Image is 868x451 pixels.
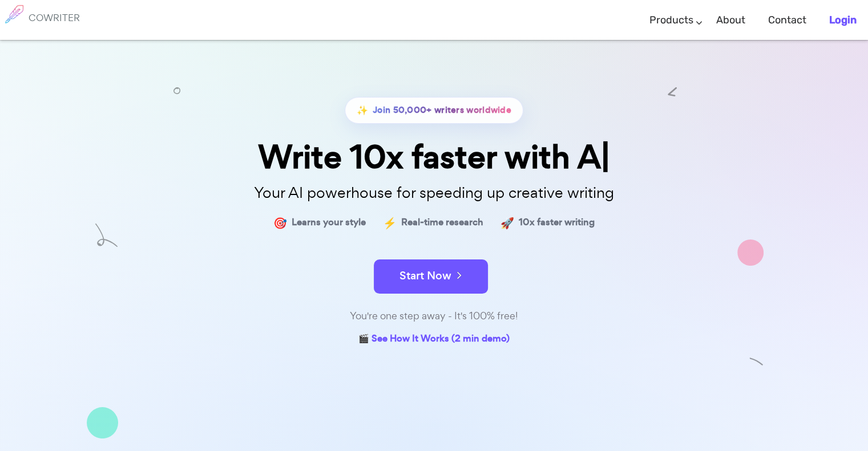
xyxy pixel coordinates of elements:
[401,214,483,231] span: Real-time research
[149,308,720,324] div: You're one step away - It's 100% free!
[749,355,764,369] img: shape
[273,214,287,231] span: 🎯
[519,214,595,231] span: 10x faster writing
[829,14,857,26] b: Login
[95,224,118,247] img: shape
[829,3,857,37] a: Login
[737,239,764,266] img: shape
[358,331,510,348] a: 🎬 See How It Works (2 min demo)
[716,3,745,37] a: About
[373,102,511,119] span: Join 50,000+ writers worldwide
[149,141,720,173] div: Write 10x faster with A
[87,407,118,438] img: shape
[149,181,720,205] p: Your AI powerhouse for speeding up creative writing
[292,214,366,231] span: Learns your style
[357,102,368,119] span: ✨
[649,3,693,37] a: Products
[500,214,514,231] span: 🚀
[383,214,397,231] span: ⚡
[768,3,806,37] a: Contact
[374,259,488,294] button: Start Now
[29,13,80,23] h6: COWRITER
